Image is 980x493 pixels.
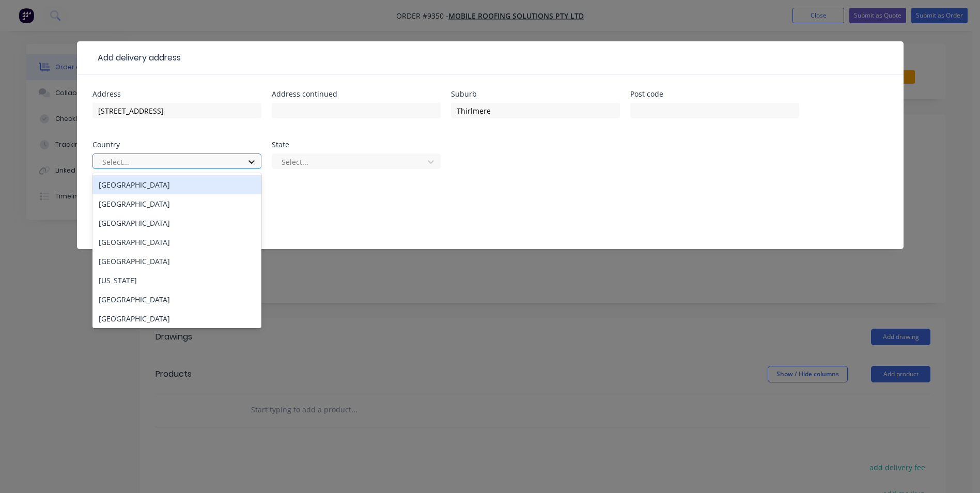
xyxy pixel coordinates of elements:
div: [GEOGRAPHIC_DATA] [92,194,261,213]
div: Suburb [451,90,620,98]
div: Post code [630,90,799,98]
div: Address [92,90,261,98]
div: State [272,141,441,148]
div: [GEOGRAPHIC_DATA] [92,309,261,328]
div: [GEOGRAPHIC_DATA] [92,252,261,271]
div: [US_STATE] [92,271,261,290]
div: [GEOGRAPHIC_DATA] [92,175,261,194]
div: [GEOGRAPHIC_DATA] [92,233,261,252]
div: Country [92,141,261,148]
div: Address continued [272,90,441,98]
div: Add delivery address [92,52,181,64]
div: [GEOGRAPHIC_DATA] [92,213,261,233]
div: [GEOGRAPHIC_DATA] [92,290,261,309]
